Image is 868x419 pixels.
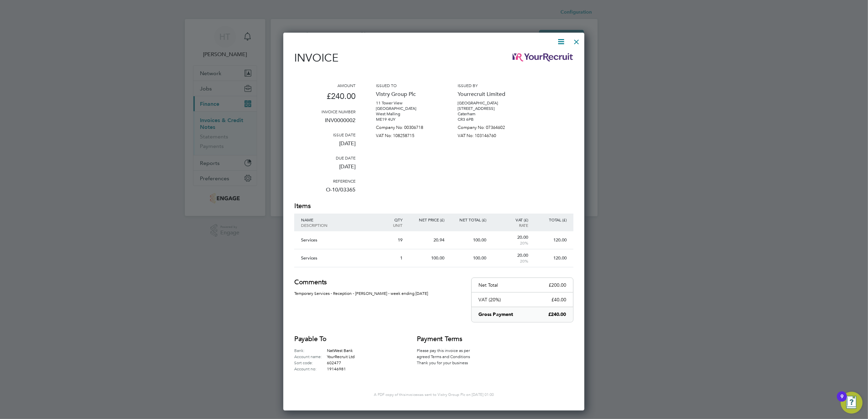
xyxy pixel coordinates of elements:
[417,334,478,344] h2: Payment terms
[301,237,375,243] p: Services
[451,255,486,261] p: 100.00
[294,114,356,132] p: INV0000002
[405,392,417,397] span: invoice
[409,237,444,243] p: 20.94
[294,353,327,359] label: Account name:
[376,117,437,122] p: ME19 4UY
[294,290,464,296] p: Temporary Services - Reception - [PERSON_NAME] - week ending [DATE]
[294,366,327,372] label: Account no:
[840,397,843,405] div: 9
[458,88,519,100] p: Yourrecruit Limited
[451,237,486,243] p: 100.00
[376,122,437,130] p: Company No: 00306718
[294,347,327,353] label: Bank:
[478,282,498,288] p: Net Total
[409,255,444,261] p: 100.00
[301,255,375,261] p: Services
[376,83,437,88] h3: Issued to
[301,222,375,228] p: Description
[451,217,486,222] p: Net total (£)
[376,106,437,111] p: [GEOGRAPHIC_DATA]
[381,237,403,243] p: 19
[535,217,567,222] p: Total (£)
[294,155,356,161] h3: Due date
[417,347,478,366] p: Please pay this invoice as per agreed Terms and Conditions Thank you for your business
[458,83,519,88] h3: Issued by
[493,217,528,222] p: VAT (£)
[548,311,566,318] p: £240.00
[294,184,356,201] p: O-10/03365
[294,51,430,64] h1: Invoice
[458,122,519,130] p: Company No: 07364602
[294,161,356,178] p: [DATE]
[294,201,573,211] h2: Items
[493,253,528,258] p: 20.00
[841,392,863,414] button: Open Resource Center, 9 new notifications
[294,178,356,184] h3: Reference
[294,132,356,137] h3: Issue date
[458,106,519,111] p: [STREET_ADDRESS]
[294,109,356,114] h3: Invoice number
[294,334,396,344] h2: Payable to
[376,111,437,117] p: West Malling
[376,130,437,138] p: VAT No: 108258715
[327,360,341,365] span: 602477
[458,100,519,106] p: [GEOGRAPHIC_DATA]
[327,366,346,371] span: 19146981
[512,53,573,62] img: yourrecruit-logo-remittance.png
[294,83,356,88] h3: Amount
[294,137,356,155] p: [DATE]
[551,297,566,303] p: £40.00
[294,359,327,366] label: Sort code:
[327,354,354,359] span: YourRecruit Ltd
[327,348,353,353] span: NatWest Bank
[381,217,403,222] p: QTY
[294,88,356,109] p: £240.00
[458,111,519,117] p: Caterham
[376,88,437,100] p: Vistry Group Plc
[535,255,567,261] p: 120.00
[535,237,567,243] p: 120.00
[458,117,519,122] p: CR3 6PB
[458,130,519,138] p: VAT No: 103146760
[294,278,464,287] h2: Comments
[301,217,375,222] p: Name
[381,255,403,261] p: 1
[493,235,528,240] p: 20.00
[376,100,437,106] p: 11 Tower View
[549,282,566,288] p: £200.00
[409,217,444,222] p: Net price (£)
[381,222,403,228] p: Unit
[493,222,528,228] p: Rate
[478,297,501,303] p: VAT (20%)
[294,392,573,397] p: A PDF copy of this was sent to Vistry Group Plc on [DATE] 01:00
[493,240,528,246] p: 20%
[493,258,528,264] p: 20%
[478,311,514,318] p: Gross Payment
